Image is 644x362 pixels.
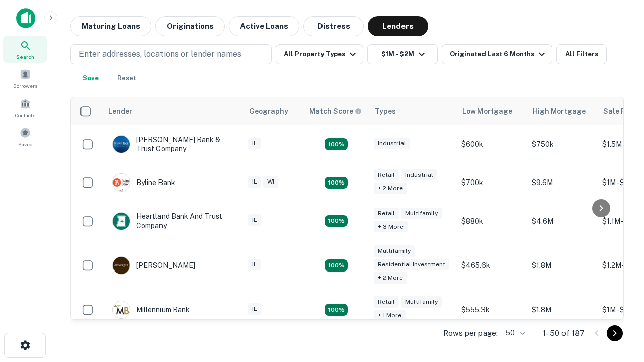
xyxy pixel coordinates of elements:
th: Capitalize uses an advanced AI algorithm to match your search with the best lender. The match sco... [303,97,369,125]
div: Byline Bank [112,173,175,192]
div: 50 [502,326,527,340]
div: IL [248,303,261,315]
div: Matching Properties: 28, hasApolloMatch: undefined [325,138,348,150]
div: Matching Properties: 16, hasApolloMatch: undefined [325,304,348,316]
div: Multifamily [401,208,442,219]
span: Search [16,53,34,61]
button: Distress [303,16,364,36]
th: Types [369,97,456,125]
iframe: Chat Widget [594,249,644,298]
p: Enter addresses, locations or lender names [79,48,242,60]
img: picture [113,257,130,274]
a: Saved [3,123,47,150]
div: High Mortgage [533,105,586,117]
td: $465.6k [456,240,527,291]
div: Geography [249,105,288,117]
button: Originated Last 6 Months [442,44,552,64]
a: Borrowers [3,65,47,92]
button: Lenders [368,16,428,36]
div: Retail [374,208,399,219]
button: Reset [111,68,143,88]
div: Industrial [374,138,410,149]
button: Active Loans [229,16,299,36]
div: Matching Properties: 27, hasApolloMatch: undefined [325,259,348,271]
td: $4.6M [527,202,597,240]
div: + 3 more [374,221,408,233]
div: Multifamily [374,245,415,257]
div: Industrial [401,169,437,181]
th: Geography [243,97,303,125]
p: 1–50 of 187 [543,327,585,339]
button: Enter addresses, locations or lender names [70,44,272,64]
td: $600k [456,125,527,163]
div: Capitalize uses an advanced AI algorithm to match your search with the best lender. The match sco... [309,106,362,117]
div: IL [248,138,261,149]
button: Originations [155,16,225,36]
p: Rows per page: [443,327,498,339]
div: Retail [374,296,399,308]
span: Saved [18,140,33,148]
img: picture [113,213,130,230]
div: Matching Properties: 19, hasApolloMatch: undefined [325,215,348,227]
div: Retail [374,169,399,181]
div: + 1 more [374,310,406,321]
div: IL [248,176,261,188]
div: Originated Last 6 Months [450,48,548,60]
td: $700k [456,163,527,202]
td: $9.6M [527,163,597,202]
button: $1M - $2M [367,44,438,64]
div: [PERSON_NAME] Bank & Trust Company [112,135,233,153]
h6: Match Score [309,106,360,117]
a: Contacts [3,94,47,121]
div: + 2 more [374,183,407,194]
a: Search [3,36,47,63]
button: Maturing Loans [70,16,151,36]
div: Low Mortgage [462,105,512,117]
div: Matching Properties: 20, hasApolloMatch: undefined [325,177,348,189]
div: Residential Investment [374,259,449,270]
div: IL [248,214,261,226]
div: Multifamily [401,296,442,308]
td: $750k [527,125,597,163]
button: All Property Types [276,44,363,64]
td: $1.8M [527,240,597,291]
img: picture [113,136,130,153]
th: Lender [102,97,243,125]
td: $1.8M [527,291,597,329]
span: Contacts [15,111,35,119]
button: Go to next page [607,325,623,341]
img: picture [113,174,130,191]
th: High Mortgage [527,97,597,125]
th: Low Mortgage [456,97,527,125]
img: capitalize-icon.png [16,8,35,28]
div: IL [248,259,261,270]
div: WI [263,176,278,188]
div: Millennium Bank [112,301,190,319]
td: $555.3k [456,291,527,329]
td: $880k [456,202,527,240]
div: Heartland Bank And Trust Company [112,212,233,230]
div: + 2 more [374,272,407,284]
button: Save your search to get updates of matches that match your search criteria. [74,68,107,88]
div: Lender [108,105,132,117]
button: All Filters [556,44,607,64]
img: picture [113,301,130,318]
span: Borrowers [13,82,37,90]
div: Types [375,105,396,117]
div: [PERSON_NAME] [112,256,195,275]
